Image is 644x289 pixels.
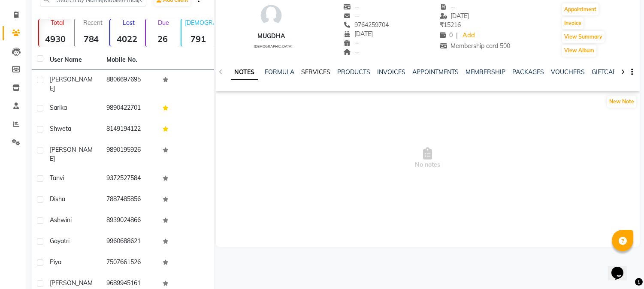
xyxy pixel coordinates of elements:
[344,39,360,47] span: --
[512,68,544,76] a: PACKAGES
[50,237,70,245] span: gayatri
[250,32,293,41] div: Mugdha
[50,216,72,224] span: ashwini
[265,68,294,76] a: FORMULA
[50,104,67,111] span: sarika
[50,174,64,182] span: tanvi
[181,33,215,44] strong: 791
[344,30,373,38] span: [DATE]
[101,211,158,232] td: 8939024866
[466,68,505,76] a: MEMBERSHIP
[101,232,158,253] td: 9960688621
[551,68,585,76] a: VOUCHERS
[607,96,636,108] button: New Note
[258,3,284,28] img: avatar
[101,190,158,211] td: 7887485856
[146,33,179,44] strong: 26
[440,31,453,39] span: 0
[562,3,599,15] button: Appointment
[50,125,71,132] span: Shweta
[440,3,456,11] span: --
[101,98,158,119] td: 9890422701
[50,195,65,203] span: disha
[562,45,596,57] button: View Album
[440,12,469,20] span: [DATE]
[440,21,461,29] span: 15216
[440,42,511,50] span: Membership card 500
[592,68,625,76] a: GIFTCARDS
[344,21,389,29] span: 9764259704
[45,50,101,70] th: User Name
[101,253,158,274] td: 7507661526
[254,44,293,48] span: [DEMOGRAPHIC_DATA]
[114,19,143,27] p: Lost
[101,50,158,70] th: Mobile No.
[377,68,405,76] a: INVOICES
[461,30,476,42] a: Add
[75,33,108,44] strong: 784
[412,68,459,76] a: APPOINTMENTS
[337,68,370,76] a: PRODUCTS
[101,140,158,169] td: 9890195926
[185,19,215,27] p: [DEMOGRAPHIC_DATA]
[50,146,93,163] span: [PERSON_NAME]
[344,48,360,56] span: --
[101,119,158,140] td: 8149194122
[562,17,584,29] button: Invoice
[42,19,72,27] p: Total
[39,33,72,44] strong: 4930
[101,169,158,190] td: 9372527584
[562,31,605,43] button: View Summary
[101,70,158,98] td: 8806697695
[456,31,458,40] span: |
[50,75,93,92] span: [PERSON_NAME]
[110,33,143,44] strong: 4022
[78,19,108,27] p: Recent
[440,21,444,29] span: ₹
[344,12,360,20] span: --
[148,19,179,27] p: Due
[50,258,61,266] span: piya
[216,115,640,201] span: No notes
[231,65,258,80] a: NOTES
[608,255,635,280] iframe: chat widget
[301,68,330,76] a: SERVICES
[344,3,360,11] span: --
